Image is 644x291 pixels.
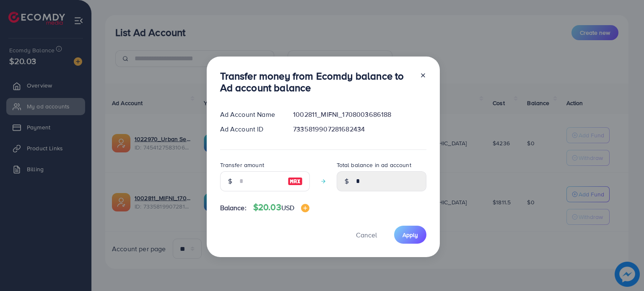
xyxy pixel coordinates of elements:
[356,230,377,239] span: Cancel
[213,124,287,134] div: Ad Account ID
[301,204,309,212] img: image
[337,161,411,169] label: Total balance in ad account
[220,203,247,213] span: Balance:
[288,176,303,186] img: image
[220,161,264,169] label: Transfer amount
[345,226,387,244] button: Cancel
[402,231,418,239] span: Apply
[286,110,433,119] div: 1002811_MIFNI_1708003686188
[220,70,413,94] h3: Transfer money from Ecomdy balance to Ad account balance
[253,202,309,213] h4: $20.03
[286,124,433,134] div: 7335819907281682434
[213,110,287,119] div: Ad Account Name
[394,226,426,244] button: Apply
[281,203,294,212] span: USD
